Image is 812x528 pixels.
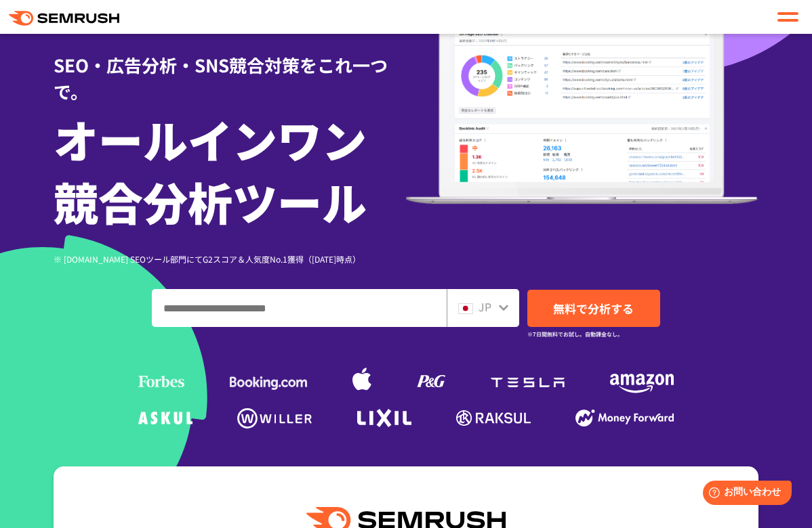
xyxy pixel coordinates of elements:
input: ドメイン、キーワードまたはURLを入力してください [153,290,446,326]
small: ※7日間無料でお試し。自動課金なし。 [527,328,623,340]
iframe: Help widget launcher [691,475,797,513]
span: 無料で分析する [553,300,634,317]
div: SEO・広告分析・SNS競合対策をこれ一つで。 [54,31,406,104]
span: JP [479,299,491,315]
div: ※ [DOMAIN_NAME] SEOツール部門にてG2スコア＆人気度No.1獲得（[DATE]時点） [54,252,406,265]
a: 無料で分析する [527,290,660,327]
h1: オールインワン 競合分析ツール [54,108,406,232]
